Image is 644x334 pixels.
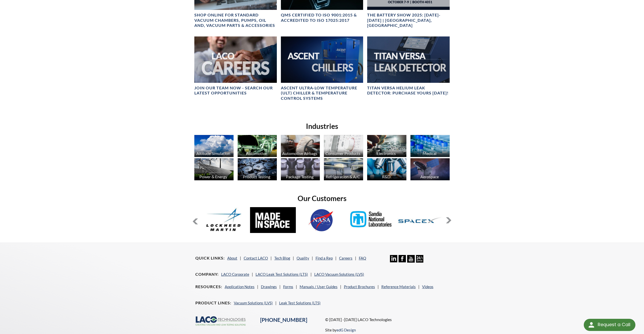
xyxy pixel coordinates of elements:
div: Request a Call [598,319,630,330]
a: Product Testing [238,158,277,182]
h2: Industries [192,122,452,131]
h4: Product Lines [195,300,231,306]
img: industry_ProductTesting_670x376.jpg [238,158,277,180]
img: industry_HVAC_670x376.jpg [324,158,363,180]
img: MadeInSpace.jpg [250,207,296,233]
a: Contact LACO [244,256,268,260]
a: Videos [422,284,433,289]
div: Medical [410,151,449,156]
a: Package Testing [281,158,320,182]
div: Power & Energy [194,174,233,179]
img: Artboard_1.jpg [410,158,450,180]
h4: Quick Links [195,256,225,261]
a: Drawings [261,284,277,289]
a: Leak Test Solutions (LTS) [279,301,321,305]
a: [PHONE_NUMBER] [260,317,307,323]
a: Find a Rep [316,256,333,260]
div: Automotive [237,151,276,156]
h4: Resources [195,284,222,289]
a: 24/7 Support [416,259,423,263]
a: Vacuum Solutions (LVS) [234,301,273,305]
a: LACO Vacuum Solutions (LVS) [314,272,364,277]
a: Quality [297,256,309,260]
a: Join our team now - SEARCH OUR LATEST OPPORTUNITIES [194,36,277,96]
a: LACO Leak Test Solutions (LTS) [256,272,308,277]
a: Electronics [367,135,406,158]
div: Request a Call [584,319,635,331]
img: 24/7 Support Icon [416,255,423,262]
h4: Ascent Ultra-Low Temperature (ULT) Chiller & Temperature Control Systems [281,85,363,101]
p: © [DATE] -[DATE] LACO Technologies [325,316,449,323]
img: round button [587,321,595,329]
a: FAQ [359,256,366,260]
h4: QMS CERTIFIED to ISO 9001:2015 & Accredited to ISO 17025:2017 [281,12,363,23]
a: Product Brochures [344,284,375,289]
div: Refrigeration & A/C [323,174,363,179]
a: Consumer Products [324,135,363,158]
div: Product Testing [237,174,276,179]
a: Power & Energy [194,158,234,182]
img: NASA.jpg [299,207,345,233]
img: SpaceX.jpg [397,207,443,233]
a: Medical [410,135,450,158]
img: industry_Consumer_670x376.jpg [324,135,363,157]
a: LACO Corporate [221,272,249,277]
div: R&D [366,174,406,179]
a: Automotive Airbags [281,135,320,158]
div: Automotive Airbags [280,151,320,156]
a: Manuals / User Guides [300,284,338,289]
h2: Our Customers [192,194,452,203]
a: Forms [283,284,293,289]
img: industry_Power-2_670x376.jpg [194,158,234,180]
img: industry_Package_670x376.jpg [281,158,320,180]
div: Altitude Simulation [194,151,233,156]
img: industry_Auto-Airbag_670x376.jpg [281,135,320,157]
a: Altitude Simulation [194,135,234,158]
img: Lockheed-Martin.jpg [201,207,247,233]
img: industry_R_D_670x376.jpg [367,158,406,180]
h4: SHOP ONLINE FOR STANDARD VACUUM CHAMBERS, PUMPS, OIL AND, VACUUM PARTS & ACCESSORIES [194,12,277,28]
h4: Join our team now - SEARCH OUR LATEST OPPORTUNITIES [194,85,277,96]
h4: The Battery Show 2025: [DATE]-[DATE] | [GEOGRAPHIC_DATA], [GEOGRAPHIC_DATA] [367,12,450,28]
a: Automotive [238,135,277,158]
p: Site by [325,327,356,333]
a: R&D [367,158,406,182]
img: industry_Automotive_670x376.jpg [238,135,277,157]
h4: Company [195,272,219,277]
a: Careers [339,256,352,260]
a: TITAN VERSA bannerTITAN VERSA Helium Leak Detector: Purchase Yours [DATE]! [367,36,450,96]
h4: TITAN VERSA Helium Leak Detector: Purchase Yours [DATE]! [367,85,450,96]
img: industry_Electronics_670x376.jpg [367,135,406,157]
a: Refrigeration & A/C [324,158,363,182]
a: Tech Blog [274,256,290,260]
img: industry_Medical_670x376.jpg [410,135,450,157]
a: About [227,256,237,260]
a: Reference Materials [381,284,416,289]
div: Aerospace [410,174,449,179]
img: Sandia-Natl-Labs.jpg [348,207,394,233]
a: Aerospace [410,158,450,182]
a: Application Notes [225,284,255,289]
a: edG Design [337,328,356,332]
div: Electronics [366,151,406,156]
img: industry_AltitudeSim_670x376.jpg [194,135,234,157]
div: Consumer Products [323,151,363,156]
a: Ascent Chiller ImageAscent Ultra-Low Temperature (ULT) Chiller & Temperature Control Systems [281,36,363,101]
div: Package Testing [280,174,320,179]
